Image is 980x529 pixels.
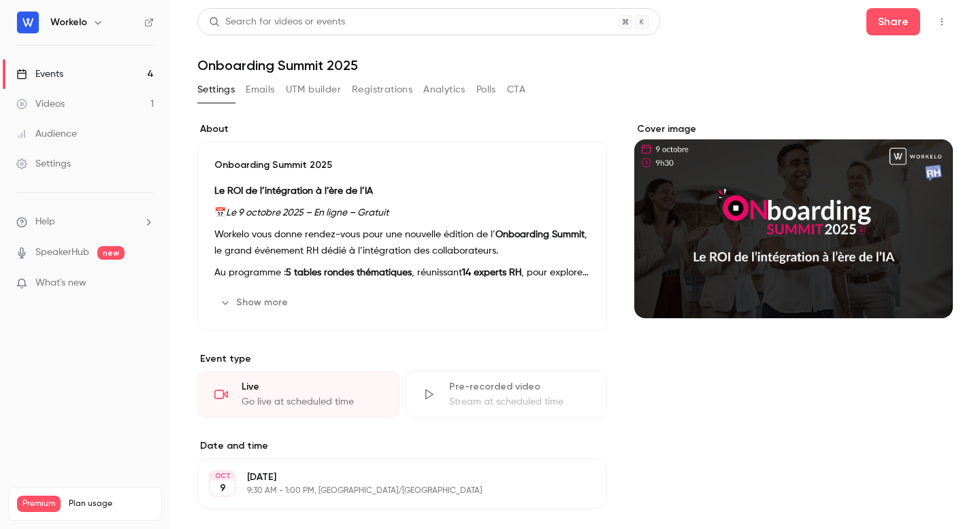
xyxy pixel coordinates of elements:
[35,245,89,260] a: SpeakerHub
[476,79,496,101] button: Polls
[17,496,61,512] span: Premium
[16,215,154,229] li: help-dropdown-opener
[16,97,65,111] div: Videos
[214,264,590,281] p: Au programme : , réunissant , pour explorer les nouvelles pratiques d’onboarding à l’ère de l’IA,...
[495,230,585,239] strong: Onboarding Summit
[242,380,382,394] div: Live
[197,439,607,453] label: Date and time
[197,57,953,73] h1: Onboarding Summit 2025
[214,205,590,221] p: 📅
[35,215,55,229] span: Help
[286,79,341,101] button: UTM builder
[210,471,235,481] div: OCT
[423,79,465,101] button: Analytics
[462,268,521,277] strong: 14 experts RH
[634,122,953,136] label: Cover image
[17,12,39,33] img: Workelo
[226,208,389,218] em: Le 9 octobre 2025 – En ligne – Gratuit
[197,371,399,417] div: LiveGo live at scheduled time
[35,276,86,290] span: What's new
[634,122,953,318] section: Cover image
[449,380,590,394] div: Pre-recorded video
[16,157,71,171] div: Settings
[449,395,590,409] div: Stream at scheduled time
[209,15,345,29] div: Search for videos or events
[16,67,63,81] div: Events
[507,79,525,101] button: CTA
[405,371,607,417] div: Pre-recorded videoStream at scheduled time
[97,246,125,260] span: new
[866,8,920,35] button: Share
[247,485,535,496] p: 9:30 AM - 1:00 PM, [GEOGRAPHIC_DATA]/[GEOGRAPHIC_DATA]
[16,127,77,141] div: Audience
[246,79,274,101] button: Emails
[286,268,412,277] strong: 5 tables rondes thématiques
[214,226,590,259] p: Workelo vous donne rendez-vous pour une nouvelle édition de l’ , le grand événement RH dédié à l’...
[247,471,535,484] p: [DATE]
[242,395,382,409] div: Go live at scheduled time
[69,498,153,509] span: Plan usage
[214,292,296,313] button: Show more
[352,79,412,101] button: Registrations
[220,481,226,495] p: 9
[50,16,87,29] h6: Workelo
[197,79,235,101] button: Settings
[214,158,590,172] p: Onboarding Summit 2025
[197,352,607,366] p: Event type
[197,122,607,136] label: About
[214,186,373,196] strong: Le ROI de l’intégration à l’ère de l’IA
